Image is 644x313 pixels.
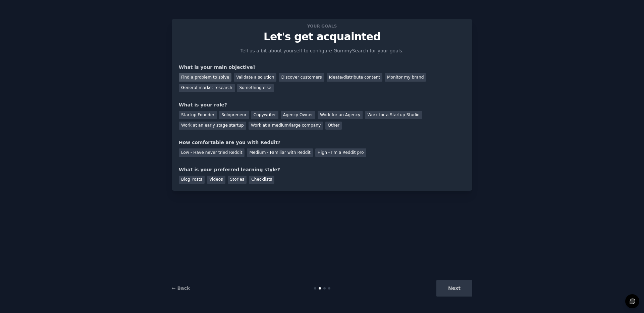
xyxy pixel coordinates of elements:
div: General market research [179,84,235,92]
p: Tell us a bit about yourself to configure GummySearch for your goals. [237,47,407,54]
a: ← Back [172,285,190,291]
div: How comfortable are you with Reddit? [179,139,465,146]
div: Checklists [249,176,274,184]
div: Ideate/distribute content [327,73,382,82]
div: Copywriter [251,111,278,119]
div: Work for an Agency [318,111,363,119]
div: Monitor my brand [385,73,426,82]
div: Stories [228,176,247,184]
div: What is your main objective? [179,64,465,71]
div: Medium - Familiar with Reddit [247,148,313,157]
div: Startup Founder [179,111,217,119]
div: Agency Owner [281,111,315,119]
div: Solopreneur [219,111,249,119]
div: Other [325,122,342,130]
div: Work for a Startup Studio [365,111,422,119]
div: What is your preferred learning style? [179,166,465,173]
div: High - I'm a Reddit pro [315,148,366,157]
div: Find a problem to solve [179,73,231,82]
div: Something else [237,84,274,92]
div: Work at a medium/large company [249,122,323,130]
div: Blog Posts [179,176,205,184]
div: Low - Have never tried Reddit [179,148,245,157]
div: Work at an early stage startup [179,122,246,130]
div: Videos [207,176,225,184]
div: Validate a solution [234,73,276,82]
div: Discover customers [279,73,324,82]
div: What is your role? [179,101,465,108]
p: Let's get acquainted [179,31,465,43]
span: Your goals [306,23,338,30]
